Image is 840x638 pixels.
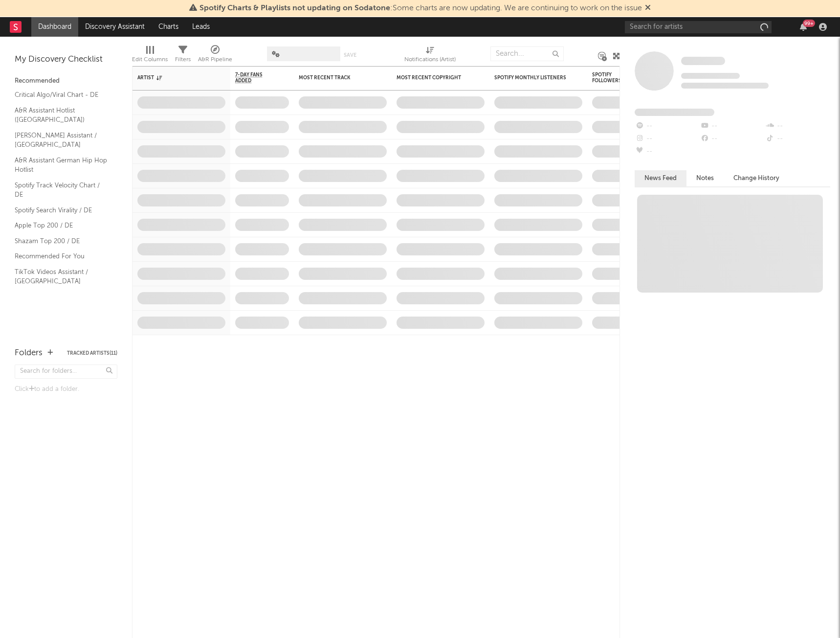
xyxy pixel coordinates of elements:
div: -- [635,145,700,158]
div: Spotify Followers [592,72,626,84]
a: A&R Assistant Hotlist ([GEOGRAPHIC_DATA]) [15,105,108,125]
div: -- [700,133,765,145]
button: Change History [724,170,789,186]
div: Filters [175,54,191,66]
div: Most Recent Track [299,75,372,81]
a: Recommended For You [15,251,108,262]
a: Spotify Track Velocity Chart / DE [15,180,108,200]
div: Edit Columns [132,54,168,66]
span: Spotify Charts & Playlists not updating on Sodatone [199,4,390,12]
div: Artist [137,75,211,81]
span: Tracking Since: [DATE] [681,73,740,79]
div: -- [635,133,700,145]
button: Notes [686,170,724,186]
button: Save [344,52,356,58]
div: Recommended [15,75,117,87]
span: : Some charts are now updating. We are continuing to work on the issue [199,4,642,12]
div: A&R Pipeline [198,54,232,66]
a: TikTok Videos Assistant / [GEOGRAPHIC_DATA] [15,267,108,287]
a: Some Artist [681,56,725,66]
div: -- [700,120,765,133]
a: Shazam Top 200 / DE [15,236,108,247]
div: My Discovery Checklist [15,54,117,66]
a: Charts [152,17,185,37]
button: News Feed [635,170,686,186]
span: Some Artist [681,57,725,65]
span: 0 fans last week [681,83,769,89]
div: Notifications (Artist) [404,42,456,70]
div: Edit Columns [132,42,168,70]
div: Folders [15,347,43,359]
a: Dashboard [31,17,78,37]
a: [PERSON_NAME] Assistant / [GEOGRAPHIC_DATA] [15,130,108,150]
span: Fans Added by Platform [635,109,714,116]
div: -- [765,120,830,133]
div: -- [635,120,700,133]
div: -- [765,133,830,145]
div: Spotify Monthly Listeners [494,75,568,81]
div: Click to add a folder. [15,384,117,395]
a: Discovery Assistant [78,17,152,37]
a: Critical Algo/Viral Chart - DE [15,90,108,100]
input: Search for folders... [15,365,117,379]
a: Leads [185,17,217,37]
div: Filters [175,42,191,70]
button: Tracked Artists(11) [67,351,117,356]
a: A&R Assistant German Hip Hop Hotlist [15,155,108,175]
span: Dismiss [645,4,651,12]
div: Most Recent Copyright [397,75,470,81]
input: Search... [490,46,564,61]
div: Notifications (Artist) [404,54,456,66]
div: 99 + [803,20,815,27]
span: 7-Day Fans Added [235,72,274,84]
input: Search for artists [625,21,772,33]
a: Apple Top 200 / DE [15,220,108,231]
div: A&R Pipeline [198,42,232,70]
button: 99+ [800,23,807,31]
a: Spotify Search Virality / DE [15,205,108,216]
